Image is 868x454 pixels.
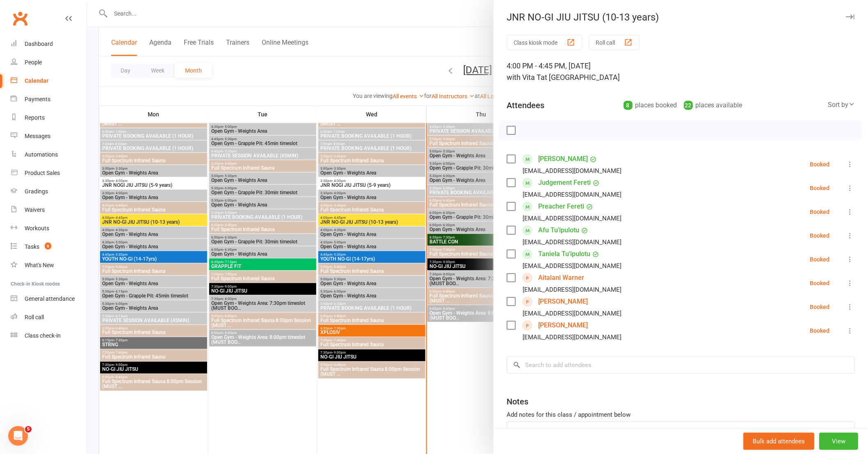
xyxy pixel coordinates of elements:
[25,96,50,102] div: Payments
[523,261,621,271] div: [EMAIL_ADDRESS][DOMAIN_NAME]
[810,280,829,286] div: Booked
[11,127,87,145] a: Messages
[743,433,814,450] button: Bulk add attendees
[624,101,633,110] div: 8
[507,100,544,111] div: Attendees
[523,213,621,224] div: [EMAIL_ADDRESS][DOMAIN_NAME]
[828,100,855,110] div: Sort by
[507,410,855,420] div: Add notes for this class / appointment below
[523,284,621,295] div: [EMAIL_ADDRESS][DOMAIN_NAME]
[25,133,50,139] div: Messages
[11,35,87,53] a: Dashboard
[11,109,87,127] a: Reports
[11,182,87,201] a: Gradings
[25,41,53,47] div: Dashboard
[25,295,75,302] div: General attendance
[538,224,579,237] a: Afu Tu'ipulotu
[810,328,829,334] div: Booked
[684,100,742,111] div: places available
[8,426,28,446] iframe: Intercom live chat
[25,151,58,158] div: Automations
[25,114,45,121] div: Reports
[523,332,621,343] div: [EMAIL_ADDRESS][DOMAIN_NAME]
[25,243,39,250] div: Tasks
[11,238,87,256] a: Tasks 6
[11,164,87,182] a: Product Sales
[11,290,87,308] a: General attendance kiosk mode
[541,73,620,82] span: at [GEOGRAPHIC_DATA]
[25,188,48,195] div: Gradings
[538,176,591,189] a: Judgement Fereti
[10,8,30,29] a: Clubworx
[11,201,87,219] a: Waivers
[810,304,829,310] div: Booked
[507,35,582,50] button: Class kiosk mode
[11,256,87,275] a: What's New
[25,59,42,66] div: People
[523,237,621,247] div: [EMAIL_ADDRESS][DOMAIN_NAME]
[25,314,44,320] div: Roll call
[538,319,588,332] a: [PERSON_NAME]
[810,161,829,167] div: Booked
[507,60,855,83] div: 4:00 PM - 4:45 PM, [DATE]
[11,219,87,238] a: Workouts
[11,53,87,72] a: People
[11,308,87,327] a: Roll call
[507,356,855,374] input: Search to add attendees
[11,90,87,109] a: Payments
[25,262,54,268] div: What's New
[523,308,621,319] div: [EMAIL_ADDRESS][DOMAIN_NAME]
[507,73,541,82] span: with Vita T
[684,101,693,110] div: 22
[25,225,49,232] div: Workouts
[25,207,45,213] div: Waivers
[25,426,32,433] span: 5
[538,271,584,284] a: Aitalani Warner
[810,233,829,238] div: Booked
[523,166,621,176] div: [EMAIL_ADDRESS][DOMAIN_NAME]
[25,332,61,339] div: Class check-in
[493,11,868,23] div: JNR NO-GI JIU JITSU (10-13 years)
[11,327,87,345] a: Class kiosk mode
[538,247,590,261] a: Taniela Tu'ipulotu
[538,295,588,308] a: [PERSON_NAME]
[11,72,87,90] a: Calendar
[810,185,829,191] div: Booked
[810,209,829,215] div: Booked
[810,257,829,262] div: Booked
[25,170,60,176] div: Product Sales
[819,433,858,450] button: View
[624,100,677,111] div: places booked
[507,396,528,407] div: Notes
[11,145,87,164] a: Automations
[523,189,621,200] div: [EMAIL_ADDRESS][DOMAIN_NAME]
[538,152,588,166] a: [PERSON_NAME]
[25,77,48,84] div: Calendar
[538,200,584,213] a: Preacher Fereti
[589,35,640,50] button: Roll call
[45,243,51,250] span: 6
